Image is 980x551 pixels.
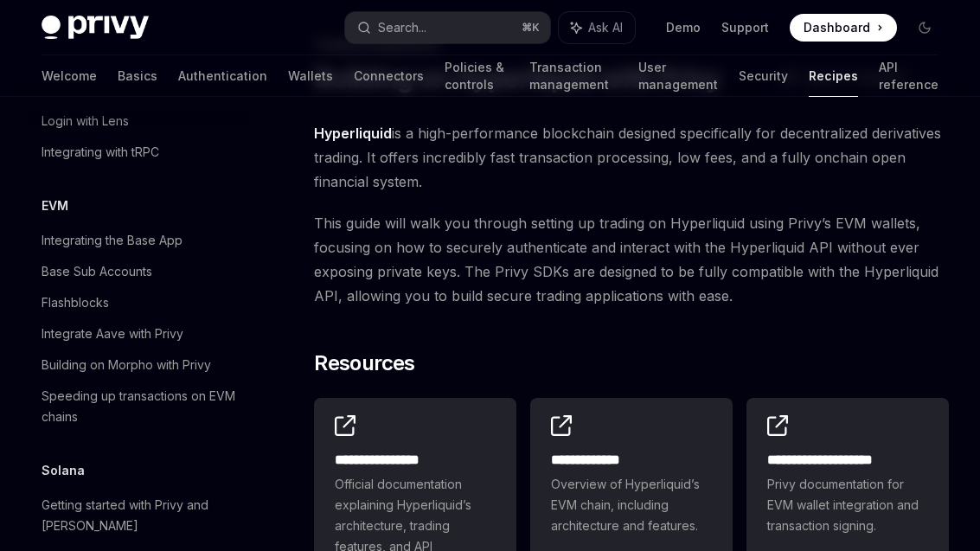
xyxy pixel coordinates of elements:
span: Ask AI [588,19,623,36]
button: Search...⌘K [345,12,550,43]
a: Demo [666,19,701,36]
h5: Solana [42,460,85,481]
a: Welcome [42,55,97,97]
div: Speeding up transactions on EVM chains [42,386,239,427]
a: Authentication [178,55,267,97]
span: is a high-performance blockchain designed specifically for decentralized derivatives trading. It ... [314,121,949,194]
div: Integrating with tRPC [42,142,159,163]
span: Overview of Hyperliquid’s EVM chain, including architecture and features. [551,474,712,536]
span: This guide will walk you through setting up trading on Hyperliquid using Privy’s EVM wallets, foc... [314,211,949,308]
a: Basics [118,55,157,97]
a: Security [739,55,788,97]
button: Toggle dark mode [911,14,938,42]
a: Integrate Aave with Privy [28,318,249,349]
span: Resources [314,349,415,377]
a: Dashboard [790,14,897,42]
h5: EVM [42,195,68,216]
div: Base Sub Accounts [42,261,152,282]
div: Integrate Aave with Privy [42,324,183,344]
span: ⌘ K [522,21,540,35]
a: Wallets [288,55,333,97]
button: Ask AI [559,12,635,43]
a: API reference [879,55,938,97]
a: Base Sub Accounts [28,256,249,287]
a: Transaction management [529,55,618,97]
a: Integrating the Base App [28,225,249,256]
div: Integrating the Base App [42,230,183,251]
a: Policies & controls [445,55,509,97]
a: Support [721,19,769,36]
div: Building on Morpho with Privy [42,355,211,375]
img: dark logo [42,16,149,40]
a: Hyperliquid [314,125,392,143]
a: Getting started with Privy and [PERSON_NAME] [28,490,249,541]
a: Building on Morpho with Privy [28,349,249,381]
span: Privy documentation for EVM wallet integration and transaction signing. [767,474,928,536]
div: Getting started with Privy and [PERSON_NAME] [42,495,239,536]
a: User management [638,55,718,97]
a: Flashblocks [28,287,249,318]
a: Connectors [354,55,424,97]
a: Speeding up transactions on EVM chains [28,381,249,432]
div: Flashblocks [42,292,109,313]
a: Integrating with tRPC [28,137,249,168]
div: Search... [378,17,426,38]
a: Recipes [809,55,858,97]
span: Dashboard [804,19,870,36]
